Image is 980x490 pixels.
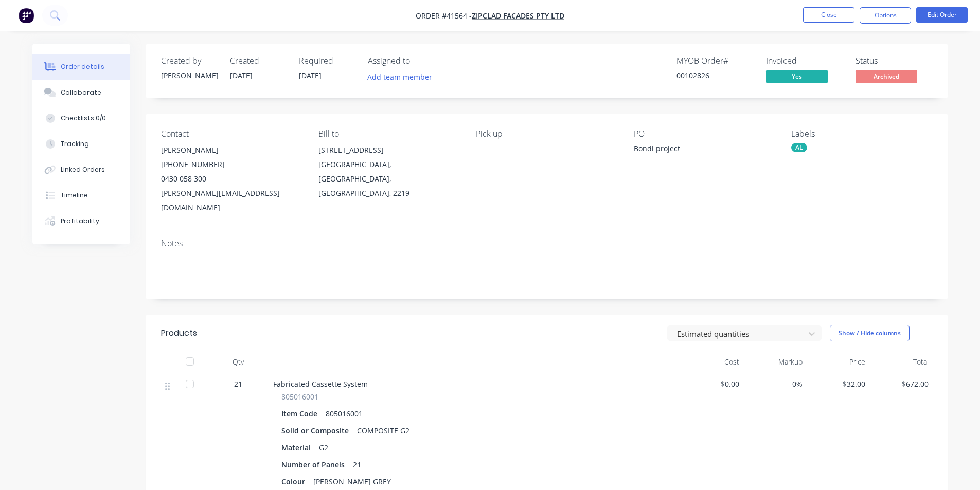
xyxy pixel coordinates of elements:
div: G2 [315,440,332,455]
span: [DATE] [299,70,322,80]
span: $672.00 [874,378,929,389]
button: Close [803,7,854,23]
div: 21 [349,457,365,472]
button: Tracking [32,131,130,157]
div: Bondi project [634,143,762,157]
button: Add team member [368,70,438,84]
div: Pick up [476,129,617,139]
div: Price [807,352,870,372]
button: Options [860,7,911,24]
div: Solid or Composite [281,423,353,438]
button: Timeline [32,183,130,208]
div: [PERSON_NAME] [161,70,218,81]
span: $0.00 [685,378,740,389]
div: Products [161,327,197,339]
span: 0% [747,378,803,389]
div: Notes [161,239,933,248]
span: [DATE] [230,70,253,80]
div: Invoiced [766,56,843,66]
div: Item Code [281,406,322,421]
div: Created [230,56,287,66]
div: [PERSON_NAME][PHONE_NUMBER]0430 058 300[PERSON_NAME][EMAIL_ADDRESS][DOMAIN_NAME] [161,143,302,215]
div: Labels [791,129,932,139]
div: AL [791,143,807,152]
div: Required [299,56,355,66]
div: 00102826 [676,70,754,81]
button: Show / Hide columns [830,325,910,341]
div: Markup [743,352,807,372]
div: Profitability [61,216,99,226]
button: Profitability [32,208,130,234]
div: Order details [61,62,104,71]
div: Number of Panels [281,457,349,472]
span: Fabricated Cassette System [273,379,368,389]
div: Cost [681,352,744,372]
div: [GEOGRAPHIC_DATA], [GEOGRAPHIC_DATA], [GEOGRAPHIC_DATA], 2219 [318,157,459,201]
div: [STREET_ADDRESS][GEOGRAPHIC_DATA], [GEOGRAPHIC_DATA], [GEOGRAPHIC_DATA], 2219 [318,143,459,201]
img: Factory [19,8,34,23]
div: [PERSON_NAME][EMAIL_ADDRESS][DOMAIN_NAME] [161,186,302,215]
button: Collaborate [32,80,130,105]
span: Yes [766,70,828,83]
div: PO [634,129,775,139]
div: Contact [161,129,302,139]
div: Collaborate [61,88,101,97]
div: MYOB Order # [676,56,754,66]
button: Checklists 0/0 [32,105,130,131]
div: COMPOSITE G2 [353,423,414,438]
div: Bill to [318,129,459,139]
div: [PERSON_NAME] GREY [309,474,395,489]
span: $32.00 [811,378,866,389]
a: Zipclad Facades Pty Ltd [472,11,564,21]
div: Linked Orders [61,165,105,174]
div: Checklists 0/0 [61,114,106,123]
div: Qty [207,352,269,372]
div: Material [281,440,315,455]
div: [PHONE_NUMBER] [161,157,302,172]
button: Order details [32,54,130,80]
button: Edit Order [916,7,968,23]
span: 805016001 [281,391,318,402]
span: 21 [234,378,242,389]
div: Timeline [61,191,88,200]
button: Add team member [362,70,437,84]
div: Total [869,352,933,372]
div: 805016001 [322,406,367,421]
div: 0430 058 300 [161,172,302,186]
div: Status [856,56,933,66]
div: [STREET_ADDRESS] [318,143,459,157]
button: Linked Orders [32,157,130,183]
div: Tracking [61,139,89,149]
div: Assigned to [368,56,471,66]
div: Created by [161,56,218,66]
div: [PERSON_NAME] [161,143,302,157]
div: Colour [281,474,309,489]
span: Archived [856,70,917,83]
span: Order #41564 - [416,11,472,21]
